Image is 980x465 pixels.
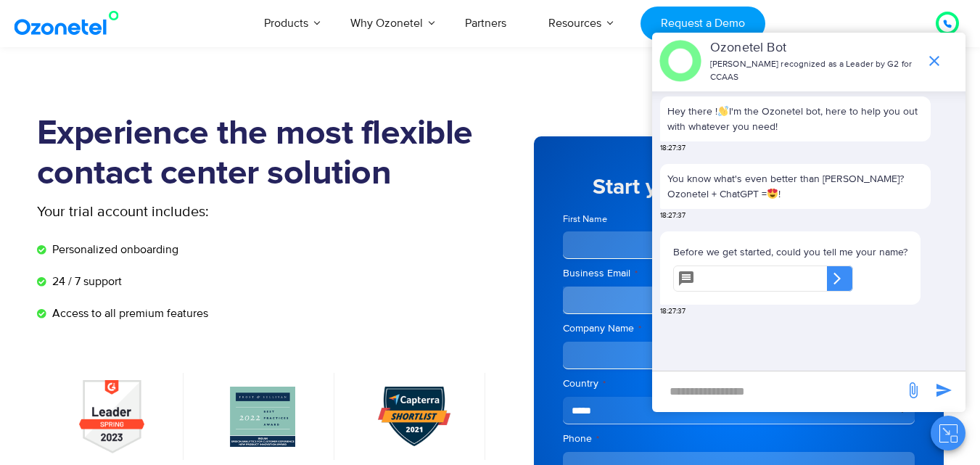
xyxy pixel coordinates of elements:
span: 24 / 7 support [49,273,122,290]
span: Personalized onboarding [49,241,178,258]
span: 18:27:37 [660,306,685,317]
h1: Experience the most flexible contact center solution [37,114,490,194]
p: Before we get started, could you tell me your name? [673,244,907,260]
span: Access to all premium features [49,305,208,322]
img: 😍 [767,189,778,199]
span: send message [929,376,958,405]
p: [PERSON_NAME] recognized as a Leader by G2 for CCAAS [710,58,918,84]
label: Business Email [563,266,915,281]
h5: Start your 7 day free trial now [563,176,915,198]
span: end chat or minimize [920,46,949,75]
a: Request a Demo [641,7,765,41]
p: Ozonetel Bot [710,38,918,58]
p: Hey there ! I'm the Ozonetel bot, here to help you out with whatever you need! [667,104,923,134]
button: Close chat [931,416,965,450]
label: Phone [563,432,915,446]
img: 👋 [718,106,728,116]
span: 18:27:37 [660,143,685,154]
label: First Name [563,213,735,226]
p: Your trial account includes: [37,201,382,223]
div: new-msg-input [659,379,897,405]
p: You know what's even better than [PERSON_NAME]? Ozonetel + ChatGPT = ! [667,171,923,202]
label: Country [563,376,915,391]
span: 18:27:37 [660,210,685,221]
img: header [659,40,701,82]
span: send message [899,376,928,405]
label: Company Name [563,321,915,336]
